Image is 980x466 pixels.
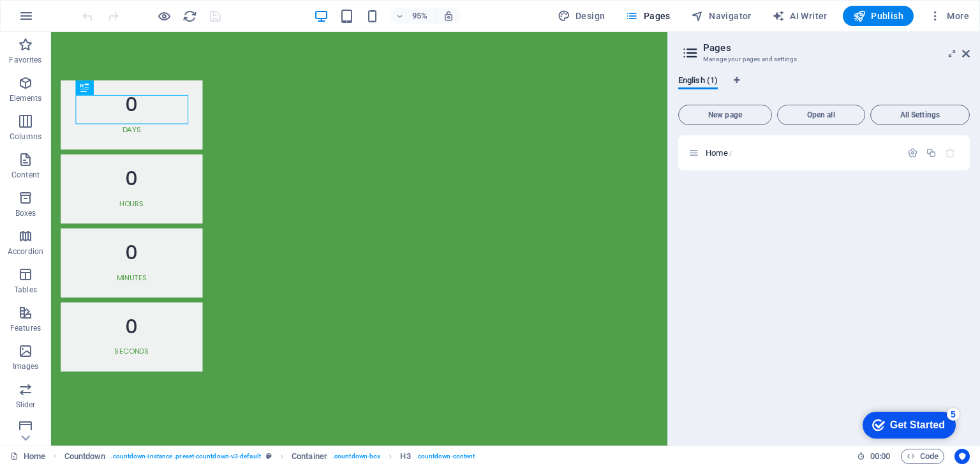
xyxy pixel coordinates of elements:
div: Home/ [702,149,901,157]
span: Pages [625,10,670,22]
p: Boxes [15,208,36,218]
span: Code [907,449,939,464]
span: Design [558,10,605,22]
span: AI Writer [772,10,828,22]
nav: breadcrumb [64,449,475,464]
button: AI Writer [767,6,833,26]
span: / [729,150,732,157]
div: 5 [94,3,107,15]
button: Click here to leave preview mode and continue editing [156,8,172,24]
p: Content [11,170,40,180]
i: Reload page [182,9,197,24]
div: Duplicate [926,147,937,158]
p: Columns [10,132,41,142]
button: All Settings [870,105,970,125]
i: On resize automatically adjust zoom level to fit chosen device. [443,10,454,22]
p: Tables [14,285,37,295]
p: Elements [10,93,42,103]
button: Design [553,6,611,26]
button: Publish [843,6,914,26]
button: More [924,6,974,26]
span: : [879,451,881,461]
span: All Settings [876,111,964,119]
p: Slider [16,400,36,410]
div: Get Started [38,14,93,26]
p: Favorites [9,55,41,65]
button: Pages [620,6,675,26]
span: Publish [853,10,903,22]
span: Click to select. Double-click to edit [400,449,410,464]
button: reload [182,8,197,24]
h2: Pages [703,42,970,54]
h6: 95% [410,8,430,24]
span: Click to select. Double-click to edit [292,449,327,464]
span: 00 00 [870,449,890,464]
span: . countdown-instance .preset-countdown-v3-default [110,449,260,464]
button: Usercentrics [954,449,970,464]
div: Settings [907,147,918,158]
span: Click to select. Double-click to edit [64,449,106,464]
h6: Session time [857,449,891,464]
button: New page [678,105,772,125]
button: Navigator [686,6,757,26]
div: The startpage cannot be deleted [945,147,956,158]
span: . countdown-content [416,449,475,464]
button: Open all [777,105,865,125]
span: English (1) [678,73,718,91]
i: This element is a customizable preset [266,453,272,460]
span: New page [684,111,766,119]
span: Click to open page [706,148,732,158]
a: Click to cancel selection. Double-click to open Pages [10,449,45,464]
span: Navigator [691,10,752,22]
div: Get Started 5 items remaining, 0% complete [10,6,103,33]
span: More [929,10,969,22]
p: Features [10,323,41,333]
button: 95% [390,8,436,24]
div: Design (Ctrl+Alt+Y) [553,6,611,26]
span: . countdown-box [332,449,380,464]
button: Code [901,449,944,464]
p: Accordion [8,246,43,257]
p: Images [13,361,39,372]
span: Open all [783,111,859,119]
h3: Manage your pages and settings [703,54,944,65]
div: Language Tabs [678,75,970,100]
